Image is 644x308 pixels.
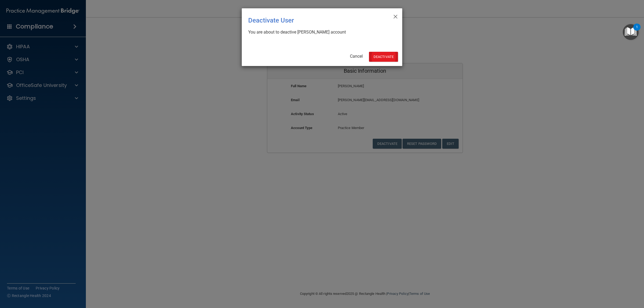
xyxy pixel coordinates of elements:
[636,27,638,34] div: 1
[393,10,398,21] span: ×
[350,54,363,59] a: Cancel
[623,24,639,40] button: Open Resource Center, 1 new notification
[248,29,391,35] div: You are about to deactive [PERSON_NAME] account
[369,52,398,62] button: Deactivate
[248,13,374,28] div: Deactivate User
